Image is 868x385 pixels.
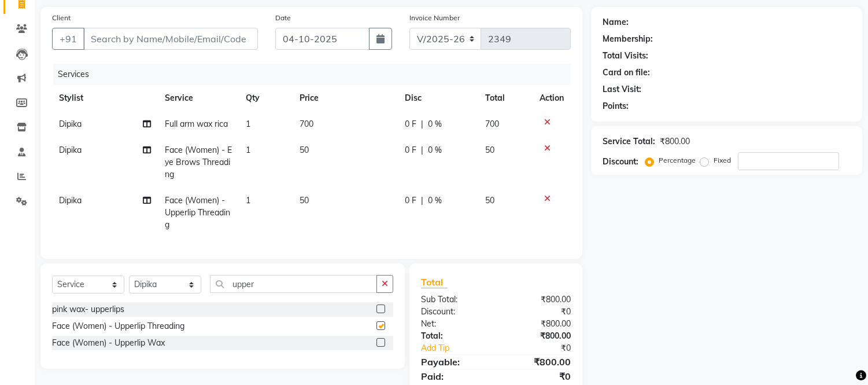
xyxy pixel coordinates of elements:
div: Face (Women) - Upperlip Wax [52,337,165,349]
span: Total [421,276,448,288]
div: Sub Total: [412,294,496,306]
span: Dipika [59,119,82,129]
label: Date [275,13,291,23]
span: 0 % [428,144,442,156]
div: ₹800.00 [496,355,580,369]
div: Total: [412,330,496,342]
div: Card on file: [603,67,650,79]
th: Stylist [52,85,158,111]
span: 0 % [428,118,442,130]
div: ₹0 [496,369,580,383]
input: Search or Scan [210,275,377,293]
div: ₹0 [496,306,580,318]
div: Points: [603,100,629,112]
div: Payable: [412,355,496,369]
span: | [421,118,423,130]
a: Add Tip [412,342,510,354]
input: Search by Name/Mobile/Email/Code [83,28,258,50]
span: Dipika [59,195,82,206]
div: ₹800.00 [496,294,580,306]
div: ₹800.00 [496,330,580,342]
div: ₹800.00 [496,318,580,330]
span: 700 [300,119,313,129]
div: Membership: [603,33,653,45]
div: Discount: [603,156,638,168]
span: | [421,144,423,156]
th: Total [478,85,533,111]
div: Last Visit: [603,83,641,96]
span: | [421,195,423,207]
span: 50 [300,195,309,206]
div: Discount: [412,306,496,318]
span: Full arm wax rica [165,119,228,129]
div: ₹800.00 [660,135,690,148]
span: 700 [485,119,499,129]
span: 1 [246,119,250,129]
div: Service Total: [603,135,655,148]
button: +91 [52,28,84,50]
label: Percentage [659,155,696,166]
span: 0 F [405,195,416,207]
label: Client [52,13,71,23]
th: Action [533,85,571,111]
div: Net: [412,318,496,330]
div: Name: [603,16,629,28]
span: Face (Women) - Upperlip Threading [165,195,230,230]
span: 0 % [428,195,442,207]
div: Face (Women) - Upperlip Threading [52,320,184,332]
th: Price [293,85,398,111]
th: Disc [398,85,478,111]
span: 50 [485,195,494,206]
label: Invoice Number [409,13,460,23]
div: ₹0 [510,342,580,354]
th: Qty [239,85,293,111]
div: pink wax- upperlips [52,303,124,316]
th: Service [158,85,239,111]
span: 0 F [405,118,416,130]
span: 50 [485,145,494,155]
span: Dipika [59,145,82,155]
span: Face (Women) - Eye Brows Threading [165,145,232,179]
span: 50 [300,145,309,155]
div: Total Visits: [603,50,648,62]
span: 0 F [405,144,416,156]
div: Paid: [412,369,496,383]
div: Services [53,64,579,85]
label: Fixed [714,155,731,166]
span: 1 [246,145,250,155]
span: 1 [246,195,250,206]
